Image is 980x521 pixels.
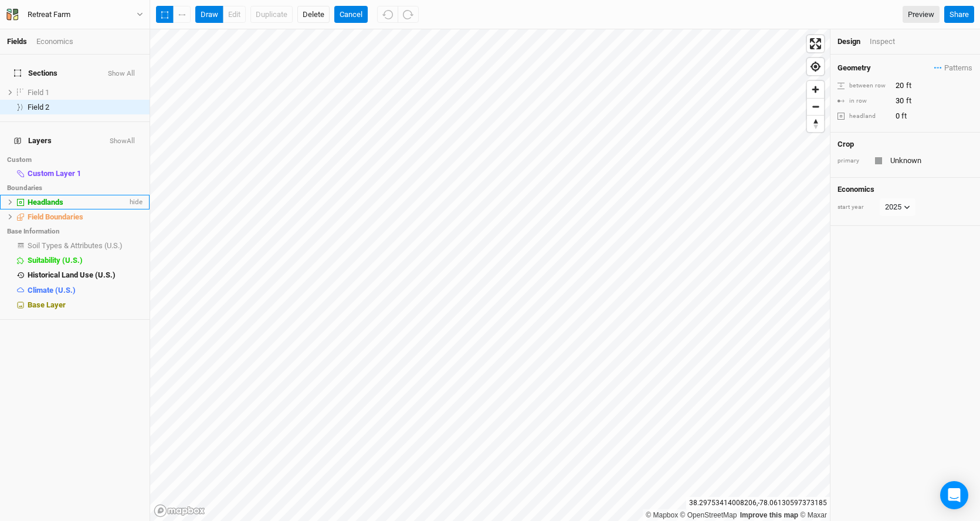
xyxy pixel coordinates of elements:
div: Design [837,36,860,47]
button: Redo (^Z) [398,6,419,23]
button: Enter fullscreen [807,35,824,52]
div: headland [837,112,889,121]
span: Patterns [934,62,972,74]
button: Show All [107,70,135,78]
button: Reset bearing to north [807,115,824,132]
button: Undo (^z) [377,6,398,23]
button: draw [195,6,223,23]
button: ShowAll [109,137,135,146]
div: primary [837,157,867,165]
a: Improve this map [740,511,798,519]
button: Delete [297,6,330,23]
div: Headlands [28,198,127,207]
button: edit [223,6,246,23]
input: Select Crop [887,154,973,168]
span: Base Layer [28,300,66,309]
h4: Geometry [837,63,871,73]
a: Maxar [800,511,827,519]
div: Economics [36,36,73,47]
span: Headlands [28,198,63,207]
span: Reset bearing to north [807,116,824,132]
div: Historical Land Use (U.S.) [28,270,143,280]
button: Share [944,6,974,23]
button: 2025 [880,198,915,216]
a: Fields [7,37,27,46]
button: Cancel [334,6,368,23]
span: Soil Types & Attributes (U.S.) [28,241,123,250]
span: Custom Layer 1 [28,169,81,178]
h4: Crop [837,140,854,149]
div: Open Intercom Messenger [940,481,968,509]
button: Zoom out [807,98,824,115]
span: hide [127,195,143,209]
button: Retreat Farm [6,8,144,21]
span: Layers [14,136,52,146]
div: Soil Types & Attributes (U.S.) [28,241,143,251]
span: Field 2 [28,103,49,111]
div: Field 1 [28,88,143,97]
a: Mapbox logo [154,504,205,517]
a: Mapbox [646,511,678,519]
div: Base Layer [28,300,143,310]
div: Suitability (U.S.) [28,256,143,265]
div: Field Boundaries [28,212,143,222]
div: between row [837,82,889,90]
h4: Economics [837,185,973,194]
canvas: Map [150,29,830,521]
button: Duplicate [250,6,293,23]
a: Preview [903,6,940,23]
div: start year [837,203,879,212]
div: Field 2 [28,103,143,112]
a: OpenStreetMap [680,511,737,519]
div: Custom Layer 1 [28,169,143,178]
div: Climate (U.S.) [28,286,143,295]
div: Inspect [870,36,911,47]
span: Suitability (U.S.) [28,256,83,265]
div: in row [837,97,889,106]
button: Zoom in [807,81,824,98]
span: Field Boundaries [28,212,83,221]
span: Field 1 [28,88,49,97]
div: Retreat Farm [28,9,70,21]
span: Sections [14,69,57,78]
button: Find my location [807,58,824,75]
span: Climate (U.S.) [28,286,76,295]
span: Historical Land Use (U.S.) [28,270,116,279]
button: Patterns [934,62,973,75]
div: 38.29753414008206 , -78.06130597373185 [686,497,830,509]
